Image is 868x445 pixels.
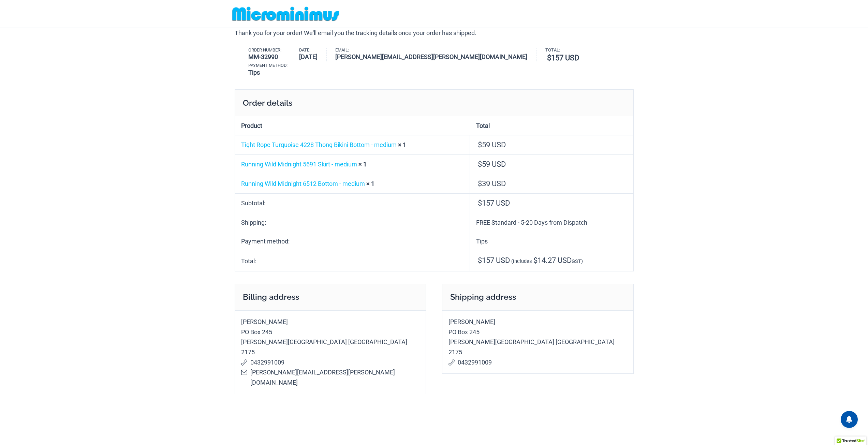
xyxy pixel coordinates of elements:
small: (includes GST) [511,258,583,264]
th: Shipping: [235,213,470,232]
li: Email: [335,48,536,62]
span: 14.27 USD [533,256,572,265]
strong: [PERSON_NAME][EMAIL_ADDRESS][PERSON_NAME][DOMAIN_NAME] [335,52,527,61]
strong: [DATE] [299,52,318,61]
span: $ [478,140,482,149]
li: Payment method: [248,63,296,77]
li: Total: [545,48,588,64]
a: Running Wild Midnight 5691 Skirt - medium [241,161,357,168]
strong: × 1 [398,141,406,148]
bdi: 59 USD [478,160,506,168]
th: Product [235,116,470,135]
p: 0432991009 [241,357,420,368]
span: $ [478,199,482,207]
p: [PERSON_NAME][EMAIL_ADDRESS][PERSON_NAME][DOMAIN_NAME] [241,367,420,387]
th: Subtotal: [235,193,470,213]
span: 157 USD [478,199,510,207]
th: Payment method: [235,232,470,251]
li: Order number: [248,48,291,62]
span: $ [533,256,538,265]
h2: Order details [235,89,634,116]
span: $ [478,160,482,168]
img: MM SHOP LOGO FLAT [230,6,342,21]
strong: × 1 [358,161,367,168]
strong: × 1 [366,180,374,187]
a: Running Wild Midnight 6512 Bottom - medium [241,180,365,187]
span: $ [478,179,482,188]
strong: MM-32990 [248,52,281,61]
a: Tight Rope Turquoise 4228 Thong Bikini Bottom - medium [241,141,397,148]
h2: Shipping address [442,284,634,310]
th: Total [470,116,633,135]
span: $ [478,256,482,265]
bdi: 39 USD [478,179,506,188]
p: Thank you for your order! We'll email you the tracking details once your order has shipped. [235,28,634,38]
td: Tips [470,232,633,251]
h2: Billing address [235,284,426,310]
bdi: 59 USD [478,140,506,149]
address: [PERSON_NAME] PO Box 245 [PERSON_NAME][GEOGRAPHIC_DATA] [GEOGRAPHIC_DATA] 2175 [235,310,426,394]
span: $ [547,54,551,62]
td: FREE Standard - 5-20 Days from Dispatch [470,213,633,232]
address: [PERSON_NAME] PO Box 245 [PERSON_NAME][GEOGRAPHIC_DATA] [GEOGRAPHIC_DATA] 2175 [442,310,634,374]
li: Date: [299,48,327,62]
bdi: 157 USD [547,54,579,62]
p: 0432991009 [448,357,627,368]
strong: Tips [248,68,288,77]
th: Total: [235,251,470,271]
span: 157 USD [478,256,510,265]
